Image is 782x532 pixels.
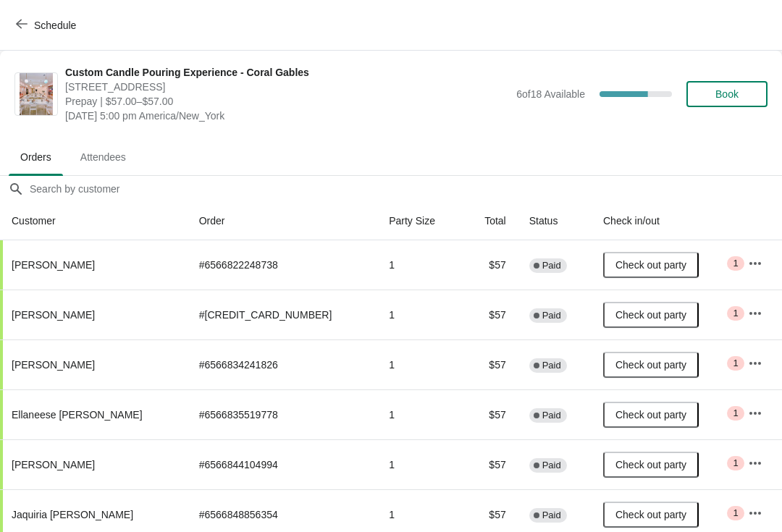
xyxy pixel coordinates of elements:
th: Status [518,202,592,240]
td: 1 [377,439,462,489]
span: Check out party [615,259,686,271]
span: Orders [9,144,63,170]
th: Party Size [377,202,462,240]
span: 1 [733,457,738,469]
span: Schedule [34,20,76,31]
span: [STREET_ADDRESS] [65,80,509,94]
span: 1 [733,308,738,319]
td: 1 [377,240,462,290]
button: Check out party [603,302,699,328]
td: # [CREDIT_CARD_NUMBER] [188,290,377,339]
span: [DATE] 5:00 pm America/New_York [65,109,509,123]
button: Check out party [603,402,699,428]
td: $57 [462,240,518,290]
th: Order [188,202,377,240]
span: 1 [733,507,738,519]
span: 1 [733,408,738,419]
span: Custom Candle Pouring Experience - Coral Gables [65,65,509,80]
td: 1 [377,339,462,389]
span: Check out party [615,509,686,520]
th: Total [462,202,518,240]
span: Paid [542,510,561,521]
span: Jaquiria [PERSON_NAME] [12,509,133,520]
th: Check in/out [592,202,736,240]
span: Paid [542,260,561,271]
span: Book [715,88,739,100]
button: Check out party [603,452,699,478]
button: Check out party [603,252,699,278]
span: 1 [733,258,738,269]
span: Check out party [615,309,686,321]
td: # 6566822248738 [188,240,377,290]
button: Check out party [603,352,699,378]
span: Attendees [69,144,138,170]
span: Check out party [615,409,686,421]
input: Search by customer [29,176,782,202]
span: Paid [542,460,561,471]
td: $57 [462,339,518,389]
td: 1 [377,290,462,339]
span: Ellaneese [PERSON_NAME] [12,409,143,421]
span: 1 [733,358,738,369]
td: # 6566835519778 [188,389,377,439]
span: Check out party [615,459,686,470]
img: Custom Candle Pouring Experience - Coral Gables [20,73,54,115]
span: [PERSON_NAME] [12,359,95,371]
td: # 6566834241826 [188,339,377,389]
span: [PERSON_NAME] [12,309,95,321]
button: Book [686,81,768,107]
span: [PERSON_NAME] [12,459,95,470]
span: Prepay | $57.00–$57.00 [65,94,509,109]
td: $57 [462,439,518,489]
td: $57 [462,389,518,439]
span: Check out party [615,359,686,371]
span: [PERSON_NAME] [12,259,95,271]
span: 6 of 18 Available [516,88,585,100]
td: $57 [462,290,518,339]
button: Check out party [603,502,699,528]
td: # 6566844104994 [188,439,377,489]
button: Schedule [7,12,88,38]
span: Paid [542,310,561,321]
td: 1 [377,389,462,439]
span: Paid [542,360,561,371]
span: Paid [542,410,561,421]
